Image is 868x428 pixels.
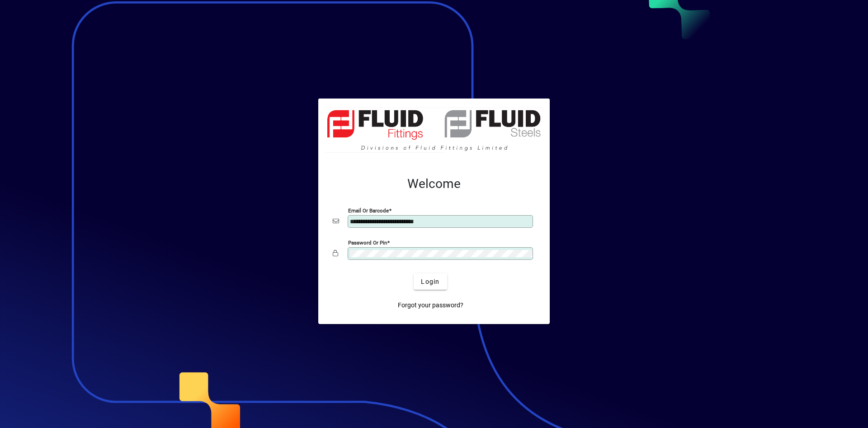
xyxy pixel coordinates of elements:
mat-label: Password or Pin [348,240,387,246]
a: Forgot your password? [394,297,467,313]
span: Forgot your password? [398,301,463,310]
button: Login [414,273,447,290]
h2: Welcome [333,176,535,192]
mat-label: Email or Barcode [348,207,389,214]
span: Login [421,277,439,287]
